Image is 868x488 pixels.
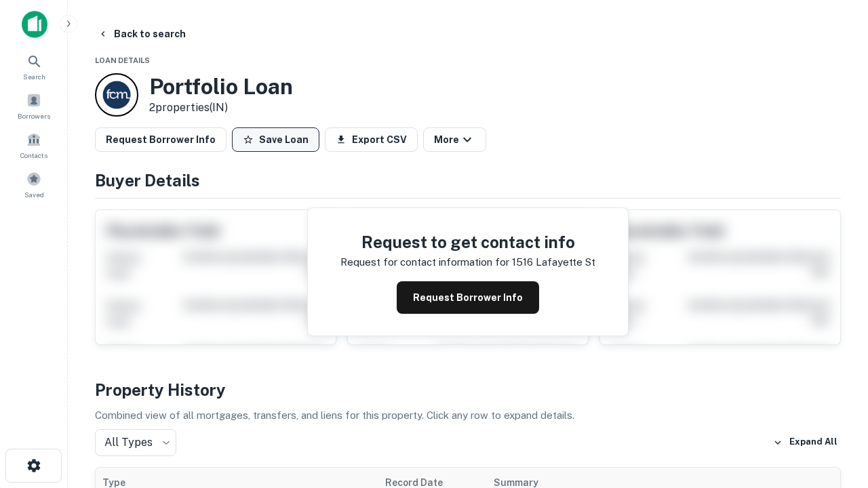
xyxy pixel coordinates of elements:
h4: Request to get contact info [340,230,595,254]
a: Saved [4,166,64,203]
span: Borrowers [18,110,50,121]
button: Request Borrower Info [95,127,226,152]
span: Loan Details [95,56,150,64]
p: Request for contact information for [340,254,509,270]
span: Saved [24,189,44,200]
button: More [423,127,486,152]
button: Request Borrower Info [397,281,539,314]
button: Save Loan [232,127,319,152]
button: Back to search [92,22,191,46]
button: Export CSV [325,127,418,152]
div: All Types [95,429,176,456]
h4: Buyer Details [95,168,841,192]
p: 1516 lafayette st [512,254,595,270]
a: Borrowers [4,87,64,124]
iframe: Chat Widget [800,336,868,401]
img: capitalize-icon.png [22,11,47,38]
h3: Portfolio Loan [149,74,293,100]
span: Search [23,71,45,82]
span: Contacts [20,150,47,161]
p: Combined view of all mortgages, transfers, and liens for this property. Click any row to expand d... [95,407,841,424]
p: 2 properties (IN) [149,100,293,116]
a: Contacts [4,127,64,163]
button: Expand All [770,432,841,453]
a: Search [4,48,64,85]
h4: Property History [95,378,841,402]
